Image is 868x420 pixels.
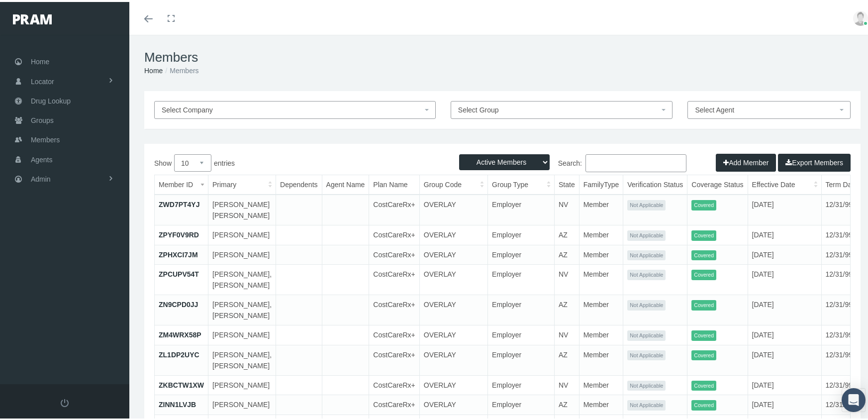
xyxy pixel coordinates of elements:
[208,263,276,293] td: [PERSON_NAME], [PERSON_NAME]
[748,193,821,223] td: [DATE]
[585,152,686,170] input: Search:
[159,349,199,357] a: ZL1DP2UYC
[579,323,623,343] td: Member
[579,263,623,293] td: Member
[159,329,201,337] a: ZM4WRX58P
[627,298,666,309] span: Not Applicable
[687,173,748,193] th: Coverage Status
[488,193,555,223] td: Employer
[691,379,716,389] span: Covered
[627,248,666,259] span: Not Applicable
[159,229,199,237] a: ZPYF0V9RD
[716,152,776,170] button: Add Member
[488,393,555,413] td: Employer
[419,193,487,223] td: OVERLAY
[554,263,579,293] td: NV
[853,9,868,24] img: user-placeholder.jpg
[691,268,716,278] span: Covered
[748,373,821,393] td: [DATE]
[369,223,419,243] td: CostCareRx+
[579,193,623,223] td: Member
[554,373,579,393] td: NV
[419,293,487,323] td: OVERLAY
[623,173,687,193] th: Verification Status
[748,223,821,243] td: [DATE]
[369,263,419,293] td: CostCareRx+
[369,243,419,263] td: CostCareRx+
[208,223,276,243] td: [PERSON_NAME]
[31,70,54,89] span: Locator
[627,379,666,389] span: Not Applicable
[579,243,623,263] td: Member
[369,343,419,373] td: CostCareRx+
[369,173,419,193] th: Plan Name
[155,173,208,193] th: Member ID: activate to sort column ascending
[208,323,276,343] td: [PERSON_NAME]
[748,173,821,193] th: Effective Date: activate to sort column ascending
[174,152,211,170] select: Showentries
[488,173,555,193] th: Group Type: activate to sort column ascending
[691,228,716,239] span: Covered
[627,328,666,339] span: Not Applicable
[419,223,487,243] td: OVERLAY
[554,393,579,413] td: AZ
[369,193,419,223] td: CostCareRx+
[554,323,579,343] td: NV
[208,293,276,323] td: [PERSON_NAME], [PERSON_NAME]
[627,348,666,359] span: Not Applicable
[691,248,716,259] span: Covered
[31,109,54,128] span: Groups
[31,50,49,69] span: Home
[159,399,196,407] a: ZINN1LVJB
[502,152,686,170] label: Search:
[579,293,623,323] td: Member
[579,343,623,373] td: Member
[159,199,199,207] a: ZWD7PT4YJ
[488,293,555,323] td: Employer
[691,298,716,309] span: Covered
[419,323,487,343] td: OVERLAY
[419,243,487,263] td: OVERLAY
[488,243,555,263] td: Employer
[31,168,51,187] span: Admin
[208,243,276,263] td: [PERSON_NAME]
[488,263,555,293] td: Employer
[554,193,579,223] td: NV
[369,373,419,393] td: CostCareRx+
[159,379,204,387] a: ZKBCTW1XW
[208,193,276,223] td: [PERSON_NAME] [PERSON_NAME]
[554,243,579,263] td: AZ
[208,393,276,413] td: [PERSON_NAME]
[627,398,666,409] span: Not Applicable
[579,173,623,193] th: FamilyType
[748,293,821,323] td: [DATE]
[579,393,623,413] td: Member
[842,386,866,410] div: Open Intercom Messenger
[579,223,623,243] td: Member
[31,128,60,147] span: Members
[488,223,555,243] td: Employer
[369,293,419,323] td: CostCareRx+
[748,323,821,343] td: [DATE]
[369,323,419,343] td: CostCareRx+
[748,343,821,373] td: [DATE]
[627,198,666,209] span: Not Applicable
[627,268,666,278] span: Not Applicable
[627,228,666,239] span: Not Applicable
[144,48,861,63] h1: Members
[419,393,487,413] td: OVERLAY
[208,373,276,393] td: [PERSON_NAME]
[488,343,555,373] td: Employer
[144,65,163,73] a: Home
[163,63,198,74] li: Members
[31,90,71,108] span: Drug Lookup
[691,348,716,359] span: Covered
[691,328,716,339] span: Covered
[322,173,369,193] th: Agent Name
[695,104,734,112] span: Select Agent
[369,393,419,413] td: CostCareRx+
[579,373,623,393] td: Member
[554,223,579,243] td: AZ
[419,263,487,293] td: OVERLAY
[691,198,716,209] span: Covered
